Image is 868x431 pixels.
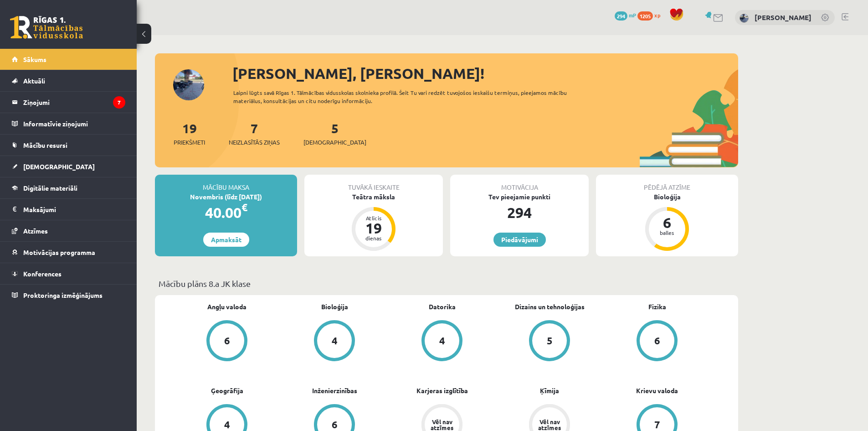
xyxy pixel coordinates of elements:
[637,11,665,19] a: 1205 xp
[654,11,660,19] span: xp
[615,11,636,19] a: 294 mP
[23,270,62,278] span: Konferences
[23,77,45,85] span: Aktuāli
[360,235,387,241] div: dienas
[155,175,297,192] div: Mācību maksa
[23,113,125,134] legend: Informatīvie ziņojumi
[537,419,562,431] div: Vēl nav atzīmes
[155,192,297,202] div: Novembris (līdz [DATE])
[229,138,280,147] span: Neizlasītās ziņas
[360,221,387,235] div: 19
[547,336,553,346] div: 5
[233,88,583,105] div: Laipni lūgts savā Rīgas 1. Tālmācības vidusskolas skolnieka profilā. Šeit Tu vari redzēt tuvojošo...
[388,320,496,363] a: 4
[12,92,125,113] a: Ziņojumi7
[303,138,366,147] span: [DEMOGRAPHIC_DATA]
[211,386,243,395] a: Ģeogrāfija
[332,336,338,346] div: 4
[10,16,83,39] a: Rīgas 1. Tālmācības vidusskola
[654,336,660,346] div: 6
[653,230,681,235] div: balles
[174,138,205,147] span: Priekšmeti
[155,202,297,223] div: 40.00
[303,120,366,147] a: 5[DEMOGRAPHIC_DATA]
[12,263,125,284] a: Konferences
[304,192,443,252] a: Teātra māksla Atlicis 19 dienas
[12,49,125,70] a: Sākums
[12,156,125,177] a: [DEMOGRAPHIC_DATA]
[23,248,95,256] span: Motivācijas programma
[173,320,281,363] a: 6
[450,202,589,223] div: 294
[232,62,738,84] div: [PERSON_NAME], [PERSON_NAME]!
[207,302,247,312] a: Angļu valoda
[203,233,249,247] a: Apmaksāt
[755,13,812,22] a: [PERSON_NAME]
[23,199,125,220] legend: Maksājumi
[416,386,468,395] a: Karjeras izglītība
[332,420,338,430] div: 6
[12,135,125,156] a: Mācību resursi
[596,192,738,202] div: Bioloģija
[12,199,125,220] a: Maksājumi
[23,291,103,299] span: Proktoringa izmēģinājums
[496,320,603,363] a: 5
[596,175,738,192] div: Pēdējā atzīme
[636,386,678,395] a: Krievu valoda
[23,227,48,235] span: Atzīmes
[23,55,46,63] span: Sākums
[637,11,653,21] span: 1205
[429,302,456,312] a: Datorika
[304,175,443,192] div: Tuvākā ieskaite
[113,96,125,109] i: 7
[159,277,734,290] p: Mācību plāns 8.a JK klase
[740,14,749,23] img: Endijs Laizāns
[360,215,387,221] div: Atlicis
[12,177,125,198] a: Digitālie materiāli
[429,419,455,431] div: Vēl nav atzīmes
[12,113,125,134] a: Informatīvie ziņojumi
[23,162,95,171] span: [DEMOGRAPHIC_DATA]
[450,192,589,202] div: Tev pieejamie punkti
[653,215,681,230] div: 6
[12,70,125,91] a: Aktuāli
[312,386,357,395] a: Inženierzinības
[23,141,67,149] span: Mācību resursi
[241,201,247,214] span: €
[648,302,666,312] a: Fizika
[12,220,125,241] a: Atzīmes
[321,302,348,312] a: Bioloģija
[224,420,230,430] div: 4
[439,336,445,346] div: 4
[281,320,388,363] a: 4
[450,175,589,192] div: Motivācija
[596,192,738,252] a: Bioloģija 6 balles
[493,233,546,247] a: Piedāvājumi
[304,192,443,202] div: Teātra māksla
[12,285,125,306] a: Proktoringa izmēģinājums
[224,336,230,346] div: 6
[12,242,125,263] a: Motivācijas programma
[515,302,585,312] a: Dizains un tehnoloģijas
[174,120,205,147] a: 19Priekšmeti
[540,386,559,395] a: Ķīmija
[229,120,280,147] a: 7Neizlasītās ziņas
[23,92,125,113] legend: Ziņojumi
[629,11,636,19] span: mP
[615,11,627,21] span: 294
[603,320,711,363] a: 6
[23,184,77,192] span: Digitālie materiāli
[654,420,660,430] div: 7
